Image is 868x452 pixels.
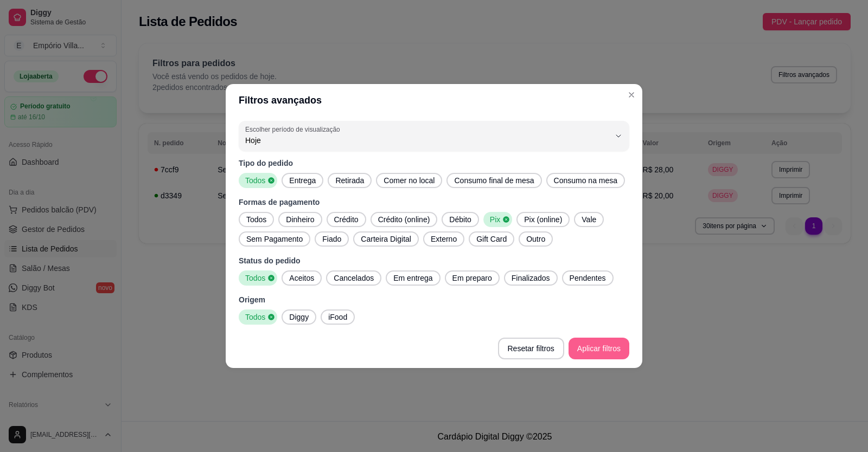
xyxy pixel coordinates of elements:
button: Sem Pagamento [239,231,310,247]
button: Todos [239,212,274,227]
p: Tipo do pedido [239,158,629,169]
p: Formas de pagamento [239,197,629,208]
span: Débito [445,214,475,225]
button: Em preparo [445,270,500,286]
button: Diggy [282,309,316,325]
button: Todos [239,173,277,188]
button: Pix (online) [516,212,570,227]
span: Hoje [245,135,610,146]
button: Crédito [327,212,366,227]
span: Todos [241,273,267,283]
span: Carteira Digital [356,234,416,244]
span: Externo [426,234,461,244]
span: Vale [577,214,601,225]
button: Consumo final de mesa [446,173,541,188]
button: Retirada [328,173,372,188]
span: Pix (online) [520,214,566,225]
button: iFood [321,309,355,325]
span: Diggy [285,312,313,322]
span: Comer no local [379,175,439,186]
button: Escolher período de visualizaçãoHoje [239,121,629,151]
span: Crédito [330,214,363,225]
button: Aceitos [282,270,322,286]
span: Em preparo [448,273,496,283]
button: Carteira Digital [353,231,419,247]
button: Vale [574,212,604,227]
button: Crédito (online) [371,212,438,227]
p: Origem [239,294,629,305]
span: Dinheiro [282,214,318,225]
span: Aceitos [285,273,318,283]
span: Consumo na mesa [550,175,622,186]
button: Fiado [315,231,349,247]
span: Gift Card [472,234,511,244]
button: Cancelados [326,270,381,286]
button: Pendentes [562,270,614,286]
span: Entrega [285,175,320,186]
span: Consumo final de mesa [450,175,538,186]
button: Comer no local [376,173,442,188]
span: Todos [241,312,267,322]
button: Consumo na mesa [546,173,626,188]
button: Resetar filtros [498,338,564,359]
button: Todos [239,270,277,286]
button: Débito [442,212,478,227]
button: Entrega [282,173,323,188]
button: Todos [239,309,277,325]
span: Todos [242,214,271,225]
span: Cancelados [329,273,378,283]
span: Pendentes [565,273,610,283]
button: Gift Card [469,231,514,247]
button: Externo [423,231,464,247]
span: Sem Pagamento [242,234,307,244]
header: Filtros avançados [226,84,642,117]
button: Aplicar filtros [569,338,629,359]
button: Finalizados [504,270,558,286]
span: iFood [324,312,352,322]
span: Todos [241,175,267,186]
span: Retirada [331,175,368,186]
button: Dinheiro [278,212,322,227]
button: Close [623,86,640,104]
span: Crédito (online) [374,214,435,225]
span: Finalizados [507,273,554,283]
p: Status do pedido [239,255,629,266]
button: Outro [519,231,553,247]
span: Pix [486,214,502,225]
span: Outro [522,234,550,244]
button: Em entrega [386,270,440,286]
span: Em entrega [389,273,437,283]
span: Fiado [318,234,346,244]
label: Escolher período de visualização [245,125,343,134]
button: Pix [483,212,512,227]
